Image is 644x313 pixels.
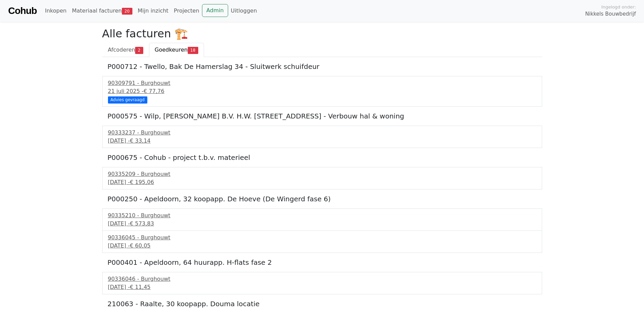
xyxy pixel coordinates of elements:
[108,178,536,186] div: [DATE] -
[108,211,536,220] div: 90335210 - Burghouwt
[108,283,536,291] div: [DATE] -
[130,220,154,227] span: € 573,83
[202,4,228,17] a: Admin
[108,170,536,186] a: 90335209 - Burghouwt[DATE] -€ 195,06
[188,47,198,54] span: 18
[585,10,636,18] span: Nikkels Bouwbedrijf
[155,47,188,53] span: Goedkeuren
[130,242,150,249] span: € 60,05
[108,242,536,250] div: [DATE] -
[108,170,536,178] div: 90335209 - Burghouwt
[108,96,147,103] div: Advies gevraagd
[228,4,260,18] a: Uitloggen
[108,47,135,53] span: Afcoderen
[135,47,143,54] span: 2
[149,43,204,57] a: Goedkeuren18
[601,4,636,10] span: Ingelogd onder:
[108,112,537,120] h5: P000575 - Wilp, [PERSON_NAME] B.V. H.W. [STREET_ADDRESS] - Verbouw hal & woning
[122,8,132,15] span: 20
[135,4,171,18] a: Mijn inzicht
[130,284,150,290] span: € 11,45
[108,300,537,308] h5: 210063 - Raalte, 30 koopapp. Douma locatie
[108,79,536,103] a: 90309791 - Burghouwt21 juli 2025 -€ 77,76 Advies gevraagd
[108,87,536,95] div: 21 juli 2025 -
[108,275,536,291] a: 90336046 - Burghouwt[DATE] -€ 11,45
[8,3,37,19] a: Cohub
[42,4,69,18] a: Inkopen
[130,137,150,144] span: € 33,14
[108,129,536,145] a: 90333237 - Burghouwt[DATE] -€ 33,14
[144,88,164,94] span: € 77,76
[108,153,537,162] h5: P000675 - Cohub - project t.b.v. materieel
[108,137,536,145] div: [DATE] -
[108,129,536,137] div: 90333237 - Burghouwt
[108,195,537,203] h5: P000250 - Apeldoorn, 32 koopapp. De Hoeve (De Wingerd fase 6)
[130,179,154,185] span: € 195,06
[108,258,537,266] h5: P000401 - Apeldoorn, 64 huurapp. H-flats fase 2
[69,4,135,18] a: Materiaal facturen20
[108,79,536,87] div: 90309791 - Burghouwt
[108,62,537,71] h5: P000712 - Twello, Bak De Hamerslag 34 - Sluitwerk schuifdeur
[171,4,202,18] a: Projecten
[108,220,536,228] div: [DATE] -
[108,275,536,283] div: 90336046 - Burghouwt
[102,43,149,57] a: Afcoderen2
[108,234,536,250] a: 90336045 - Burghouwt[DATE] -€ 60,05
[102,27,542,40] h2: Alle facturen 🏗️
[108,211,536,228] a: 90335210 - Burghouwt[DATE] -€ 573,83
[108,234,536,242] div: 90336045 - Burghouwt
